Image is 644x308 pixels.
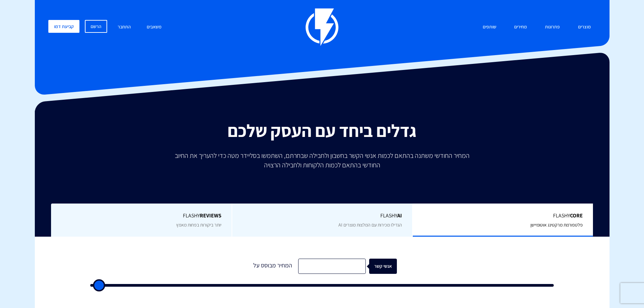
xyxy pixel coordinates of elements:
span: הגדילו מכירות עם המלצות מוצרים AI [338,222,402,228]
b: REVIEWS [200,212,221,219]
span: Flashy [242,212,402,220]
h2: גדלים ביחד עם העסק שלכם [40,121,604,140]
span: Flashy [423,212,583,220]
a: מחירים [509,20,532,34]
a: מוצרים [573,20,596,34]
a: משאבים [142,20,167,34]
b: AI [397,212,402,219]
p: המחיר החודשי משתנה בהתאם לכמות אנשי הקשר בחשבון ולחבילה שבחרתם, השתמשו בסליידר מטה כדי להעריך את ... [170,151,474,170]
a: הרשם [85,20,107,33]
a: התחבר [113,20,136,34]
a: פתרונות [540,20,565,34]
span: Flashy [61,212,221,220]
a: שותפים [478,20,501,34]
b: Core [570,212,583,219]
div: אנשי קשר [374,259,401,274]
a: קביעת דמו [48,20,79,33]
span: פלטפורמת מרקטינג אוטומיישן [530,222,583,228]
span: יותר ביקורות בפחות מאמץ [176,222,221,228]
div: המחיר מבוסס על [247,259,298,274]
